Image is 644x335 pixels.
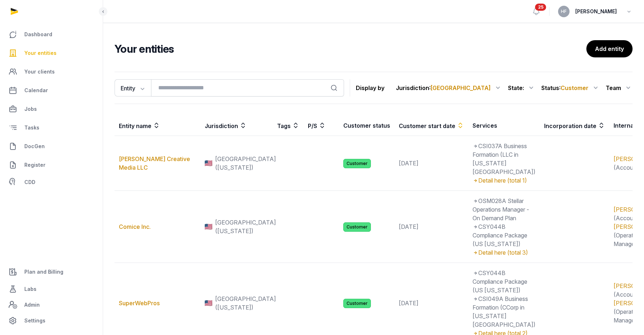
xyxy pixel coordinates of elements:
span: : [429,84,491,92]
th: P/S [304,115,339,136]
span: : [559,84,589,92]
a: Admin [6,298,97,312]
span: CSI037A Business Formation (LLC in [US_STATE] [GEOGRAPHIC_DATA]) [473,142,536,175]
span: Labs [24,285,37,293]
p: Display by [356,82,384,94]
a: Add entity [586,40,633,57]
span: Your entities [24,49,57,57]
a: Plan and Billing [6,263,97,280]
span: Dashboard [24,30,52,39]
span: Plan and Billing [24,268,63,276]
a: DocGen [6,138,97,155]
span: : [523,84,524,92]
span: CSY044B Compliance Package (US [US_STATE]) [473,223,527,247]
span: 25 [535,4,546,11]
span: Jobs [24,105,37,113]
a: Your clients [6,63,97,80]
a: [PERSON_NAME] Creative Media LLC [119,155,190,171]
a: CDD [6,175,97,189]
div: State [508,82,536,94]
span: [GEOGRAPHIC_DATA] ([US_STATE]) [215,218,276,235]
span: Customer [343,159,371,168]
span: Customer [343,299,371,308]
th: Jurisdiction [200,115,273,136]
th: Customer status [339,115,394,136]
span: [GEOGRAPHIC_DATA] [431,84,491,91]
a: Your entities [6,44,97,62]
span: CSI049A Business Formation (CCorp in [US_STATE] [GEOGRAPHIC_DATA]) [473,295,536,328]
span: Calendar [24,86,48,95]
span: OSM028A Stellar Operations Manager - On Demand Plan [473,197,529,222]
div: Detail here (total 1) [473,176,536,185]
a: SuperWebPros [119,299,160,307]
th: Entity name [115,115,200,136]
div: Team [606,82,633,94]
a: Calendar [6,82,97,99]
div: Detail here (total 3) [473,248,536,257]
a: Settings [6,312,97,329]
span: CDD [24,178,35,187]
th: Customer start date [394,115,468,136]
span: Admin [24,301,40,309]
span: Customer [343,222,371,232]
span: [GEOGRAPHIC_DATA] ([US_STATE]) [215,155,276,172]
th: Services [468,115,540,136]
span: Tasks [24,123,39,132]
th: Incorporation date [540,115,609,136]
span: Register [24,161,45,169]
h2: Your entities [115,42,586,55]
span: Customer [561,84,589,91]
td: [DATE] [394,191,468,263]
span: DocGen [24,142,45,151]
span: [PERSON_NAME] [575,7,617,16]
a: Jobs [6,100,97,118]
th: Tags [273,115,304,136]
span: CSY044B Compliance Package (US [US_STATE]) [473,269,527,294]
a: Comice Inc. [119,223,151,230]
a: Labs [6,280,97,298]
td: [DATE] [394,136,468,191]
div: Status [541,82,600,94]
span: Settings [24,316,45,325]
a: Tasks [6,119,97,136]
a: Register [6,156,97,174]
span: [GEOGRAPHIC_DATA] ([US_STATE]) [215,294,276,312]
button: Entity [115,79,151,96]
a: Dashboard [6,26,97,43]
span: Your clients [24,67,55,76]
span: HF [561,9,567,14]
button: HF [558,6,570,17]
div: Jurisdiction [396,82,502,94]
